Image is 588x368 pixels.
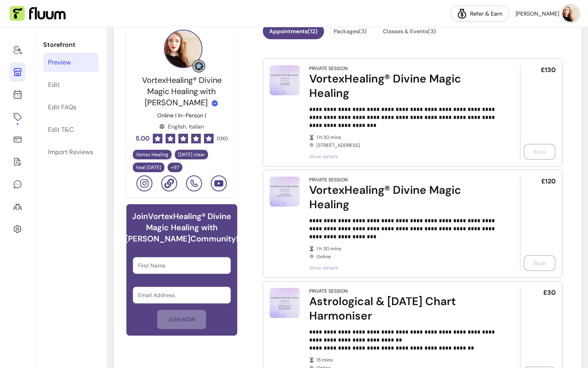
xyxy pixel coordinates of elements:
[10,219,25,239] a: Settings
[309,294,498,323] div: Astrological & [DATE] Chart Harmoniser
[309,177,348,183] div: Private Session
[43,53,98,72] a: Preview
[316,357,498,363] span: 15 mins
[10,197,25,216] a: Clients
[309,72,498,101] div: VortexHealing® Divine Magic Healing
[10,6,66,21] img: Fluum Logo
[125,211,238,244] h6: Join VortexHealing® Divine Magic Healing with [PERSON_NAME] Community!
[142,75,222,108] span: VortexHealing® Divine Magic Healing with [PERSON_NAME]
[270,177,300,207] img: VortexHealing® Divine Magic Healing
[270,288,300,318] img: Astrological & Natal Chart Harmoniser
[309,183,498,212] div: VortexHealing® Divine Magic Healing
[136,134,150,143] span: 5.00
[543,288,556,298] span: £30
[309,245,498,260] div: Online
[48,125,74,135] div: Edit T&C
[10,130,25,149] a: Sales
[516,6,578,22] button: avatar[PERSON_NAME]
[309,288,348,294] div: Private Session
[10,107,25,127] a: Offerings
[136,151,168,158] span: Vortex Healing
[136,164,161,171] span: heal [DATE]
[309,65,348,72] div: Private Session
[450,6,509,22] a: Refer & Earn
[270,65,300,95] img: VortexHealing® Divine Magic Healing
[194,61,204,71] img: Grow
[43,75,98,95] a: Edit
[10,62,25,82] a: Storefront
[10,40,25,59] a: Home
[178,151,205,158] span: [DATE] clear
[316,245,498,252] span: 1 h 30 mins
[327,23,373,39] button: Packages(3)
[43,40,98,50] p: Storefront
[48,103,76,112] div: Edit FAQs
[43,98,98,117] a: Edit FAQs
[562,6,578,22] img: avatar
[316,134,498,141] span: 1 h 30 mins
[138,261,226,269] input: First Name
[164,30,202,68] img: Provider image
[157,111,206,119] p: Online | In-Person |
[48,58,71,67] div: Preview
[48,147,93,157] div: Import Reviews
[309,153,498,160] span: Show details
[138,291,226,299] input: Email Address
[516,10,559,18] span: [PERSON_NAME]
[376,23,442,39] button: Classes & Events(3)
[169,164,181,171] span: + 97
[43,143,98,162] a: Import Reviews
[48,80,60,90] div: Edit
[10,175,25,194] a: My Messages
[309,265,498,271] span: Show details
[10,85,25,104] a: Calendar
[43,120,98,139] a: Edit T&C
[309,134,498,149] div: [STREET_ADDRESS]
[217,135,228,142] span: ( 120 )
[10,152,25,171] a: Forms
[541,177,556,186] span: £120
[263,23,324,39] button: Appointments(12)
[541,65,556,75] span: £130
[159,123,204,131] div: English, Italian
